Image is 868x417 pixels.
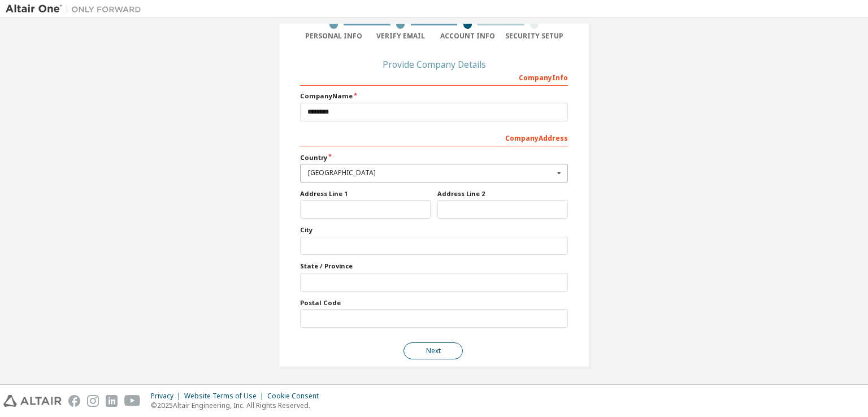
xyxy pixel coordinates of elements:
[300,68,568,86] div: Company Info
[3,395,62,407] img: altair_logo.svg
[87,395,99,407] img: instagram.svg
[300,92,568,101] label: Company Name
[6,3,147,15] img: Altair One
[106,395,118,407] img: linkedin.svg
[151,392,184,401] div: Privacy
[501,32,568,41] div: Security Setup
[403,342,463,359] button: Next
[437,189,568,198] label: Address Line 2
[300,189,431,198] label: Address Line 1
[184,392,267,401] div: Website Terms of Use
[434,32,501,41] div: Account Info
[151,401,325,410] p: © 2025 Altair Engineering, Inc. All Rights Reserved.
[300,128,568,146] div: Company Address
[300,225,568,234] label: City
[124,395,141,407] img: youtube.svg
[300,153,568,162] label: Country
[267,392,325,401] div: Cookie Consent
[308,170,554,176] div: [GEOGRAPHIC_DATA]
[300,61,568,68] div: Provide Company Details
[300,298,568,307] label: Postal Code
[68,395,80,407] img: facebook.svg
[300,32,367,41] div: Personal Info
[300,262,568,271] label: State / Province
[367,32,435,41] div: Verify Email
